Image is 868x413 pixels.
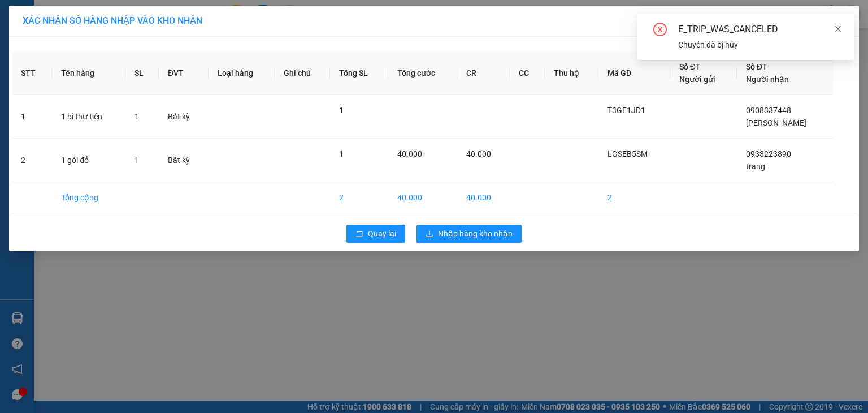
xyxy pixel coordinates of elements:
[653,23,667,38] span: close-circle
[388,182,457,213] td: 40.000
[598,51,670,95] th: Mã GD
[457,51,510,95] th: CR
[678,38,841,51] div: Chuyến đã bị hủy
[466,149,491,158] span: 40.000
[134,112,139,121] span: 1
[12,139,52,182] td: 2
[679,75,715,84] span: Người gửi
[159,139,209,182] td: Bất kỳ
[827,6,859,37] button: Close
[355,230,363,239] span: rollback
[339,149,344,158] span: 1
[457,182,510,213] td: 40.000
[678,23,841,36] div: E_TRIP_WAS_CANCELED
[746,75,789,84] span: Người nhận
[388,51,457,95] th: Tổng cước
[159,95,209,139] td: Bất kỳ
[339,106,344,115] span: 1
[397,149,422,158] span: 40.000
[134,156,139,165] span: 1
[275,51,331,95] th: Ghi chú
[330,51,388,95] th: Tổng SL
[368,227,396,240] span: Quay lại
[52,95,125,139] td: 1 bì thư tiền
[52,182,125,213] td: Tổng cộng
[330,182,388,213] td: 2
[12,95,52,139] td: 1
[746,118,806,127] span: [PERSON_NAME]
[607,149,648,158] span: LGSEB5SM
[426,230,433,239] span: download
[125,51,159,95] th: SL
[607,106,645,115] span: T3GE1JD1
[746,149,791,158] span: 0933223890
[23,15,202,26] span: XÁC NHẬN SỐ HÀNG NHẬP VÀO KHO NHẬN
[438,227,513,240] span: Nhập hàng kho nhận
[346,225,405,243] button: rollbackQuay lại
[52,51,125,95] th: Tên hàng
[209,51,275,95] th: Loại hàng
[545,51,598,95] th: Thu hộ
[159,51,209,95] th: ĐVT
[746,162,765,171] span: trang
[416,225,522,243] button: downloadNhập hàng kho nhận
[598,182,670,213] td: 2
[510,51,545,95] th: CC
[834,25,842,33] span: close
[12,51,52,95] th: STT
[746,106,791,115] span: 0908337448
[52,139,125,182] td: 1 gói đỏ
